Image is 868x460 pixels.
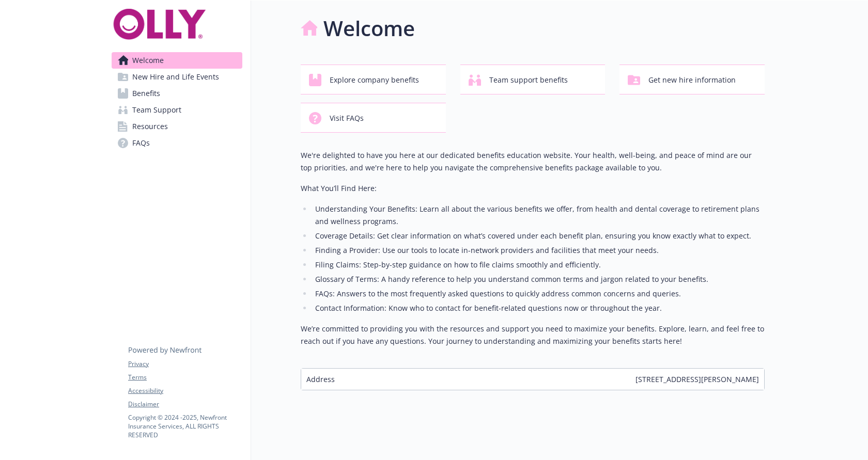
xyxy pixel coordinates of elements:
button: Visit FAQs [301,103,446,133]
a: Resources [112,118,242,135]
a: FAQs [112,135,242,151]
span: Team support benefits [489,70,568,90]
p: What You’ll Find Here: [301,182,765,195]
button: Explore company benefits [301,65,446,94]
span: Resources [132,118,168,135]
span: Get new hire information [648,70,736,90]
a: Disclaimer [128,400,242,409]
span: FAQs [132,135,150,151]
a: Terms [128,373,242,382]
a: Accessibility [128,386,242,395]
li: FAQs: Answers to the most frequently asked questions to quickly address common concerns and queries. [312,288,765,300]
li: Finding a Provider: Use our tools to locate in-network providers and facilities that meet your ne... [312,244,765,257]
a: Privacy [128,359,242,369]
li: Understanding Your Benefits: Learn all about the various benefits we offer, from health and denta... [312,203,765,228]
span: Visit FAQs [330,108,364,128]
span: Explore company benefits [330,70,419,90]
p: Copyright © 2024 - 2025 , Newfront Insurance Services, ALL RIGHTS RESERVED [128,413,242,439]
li: Coverage Details: Get clear information on what’s covered under each benefit plan, ensuring you k... [312,230,765,242]
li: Glossary of Terms: A handy reference to help you understand common terms and jargon related to yo... [312,273,765,285]
button: Get new hire information [619,65,765,94]
span: New Hire and Life Events [132,69,219,85]
span: [STREET_ADDRESS][PERSON_NAME] [636,374,759,385]
h1: Welcome [323,13,415,44]
li: Filing Claims: Step-by-step guidance on how to file claims smoothly and efficiently. [312,259,765,271]
span: Team Support [132,102,181,118]
p: We're delighted to have you here at our dedicated benefits education website. Your health, well-b... [301,149,765,174]
span: Address [306,374,335,385]
a: New Hire and Life Events [112,69,242,85]
a: Team Support [112,102,242,118]
a: Benefits [112,85,242,102]
span: Welcome [132,52,164,69]
p: We’re committed to providing you with the resources and support you need to maximize your benefit... [301,323,765,347]
button: Team support benefits [460,65,606,94]
a: Welcome [112,52,242,69]
li: Contact Information: Know who to contact for benefit-related questions now or throughout the year. [312,302,765,314]
span: Benefits [132,85,160,102]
